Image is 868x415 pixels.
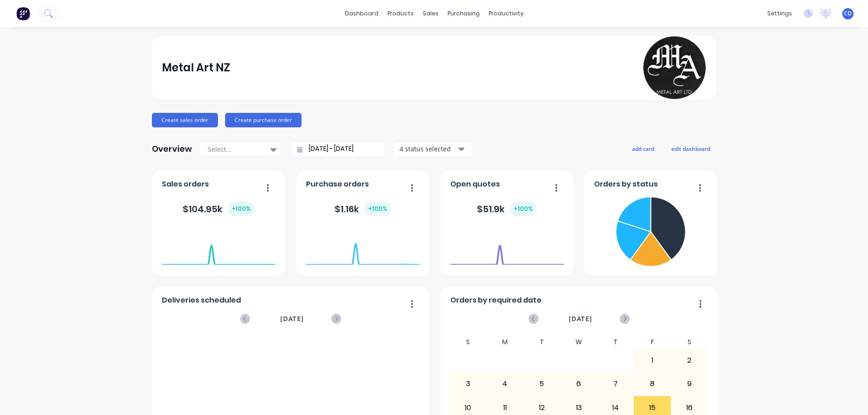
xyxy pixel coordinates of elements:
div: $ 104.95k [183,201,255,216]
span: Orders by status [594,179,658,190]
div: settings [763,7,797,20]
div: + 100 % [510,201,537,216]
div: 7 [598,373,634,395]
div: 4 [487,373,523,395]
a: dashboard [340,7,383,20]
div: Overview [152,140,192,158]
div: sales [418,7,443,20]
div: 8 [634,373,670,395]
div: products [383,7,418,20]
div: 9 [671,373,708,395]
div: W [560,336,597,349]
div: 4 status selected [400,144,457,154]
div: F [634,336,671,349]
button: edit dashboard [665,143,716,154]
div: T [524,336,561,349]
span: Purchase orders [306,179,369,190]
div: M [486,336,524,349]
button: Create sales order [152,113,218,127]
span: [DATE] [280,314,304,324]
span: CD [844,9,852,18]
span: [DATE] [569,314,592,324]
div: 3 [450,373,486,395]
div: 6 [561,373,597,395]
div: purchasing [443,7,484,20]
img: Metal Art NZ [643,36,706,99]
img: Factory [16,7,30,20]
div: productivity [484,7,528,20]
div: 1 [634,349,670,372]
div: $ 1.16k [335,201,391,216]
button: Create purchase order [225,113,302,127]
span: Sales orders [162,179,209,190]
button: 4 status selected [395,142,472,156]
div: + 100 % [364,201,391,216]
div: S [671,336,708,349]
button: add card [626,143,660,154]
div: 2 [671,349,708,372]
div: Metal Art NZ [162,59,230,77]
div: T [597,336,634,349]
div: + 100 % [228,201,255,216]
span: Open quotes [450,179,500,190]
span: Deliveries scheduled [162,295,241,306]
div: S [450,336,487,349]
div: $ 51.9k [477,201,537,216]
div: 5 [524,373,560,395]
